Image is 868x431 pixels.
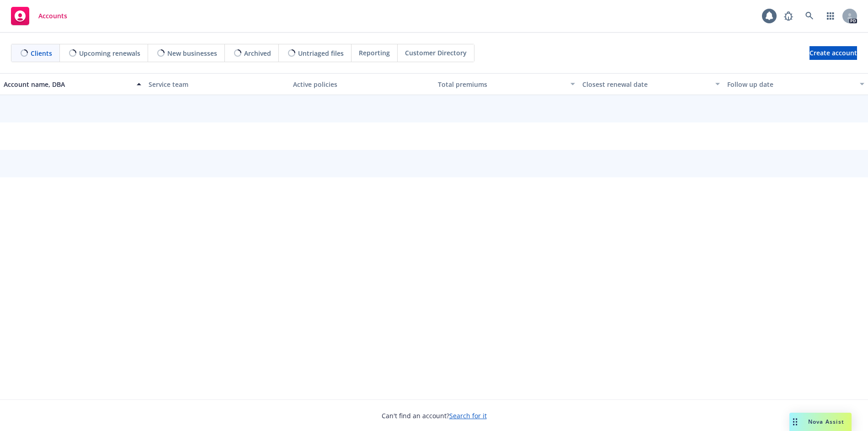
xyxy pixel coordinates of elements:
[434,73,579,95] button: Total premiums
[579,73,724,95] button: Closest renewal date
[293,80,431,89] div: Active policies
[167,48,217,58] span: New businesses
[789,413,852,431] button: Nova Assist
[438,80,565,89] div: Total premiums
[809,46,857,60] a: Create account
[31,48,52,58] span: Clients
[449,411,487,420] a: Search for it
[800,7,819,25] a: Search
[298,48,344,58] span: Untriaged files
[149,80,286,89] div: Service team
[405,48,467,58] span: Customer Directory
[359,48,390,58] span: Reporting
[727,80,855,89] div: Follow up date
[289,73,434,95] button: Active policies
[145,73,290,95] button: Service team
[779,7,798,25] a: Report a Bug
[79,48,140,58] span: Upcoming renewals
[821,7,840,25] a: Switch app
[4,80,131,89] div: Account name, DBA
[382,411,487,420] span: Can't find an account?
[244,48,271,58] span: Archived
[7,3,71,29] a: Accounts
[789,413,801,431] div: Drag to move
[809,44,857,62] span: Create account
[38,12,67,20] span: Accounts
[808,418,844,426] span: Nova Assist
[582,80,710,89] div: Closest renewal date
